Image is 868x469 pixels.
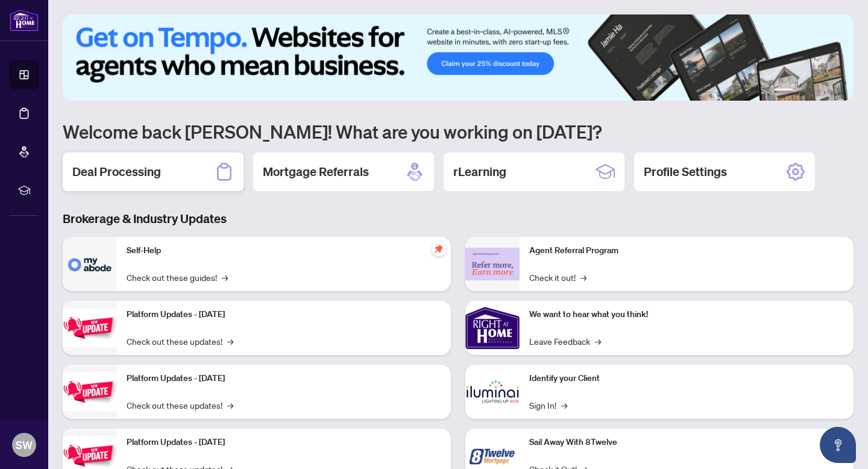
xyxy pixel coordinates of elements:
[127,372,441,385] p: Platform Updates - [DATE]
[837,89,841,93] button: 6
[529,436,844,449] p: Sail Away With 8Twelve
[820,427,856,463] button: Open asap
[72,163,161,180] h2: Deal Processing
[827,89,832,93] button: 5
[222,271,228,284] span: →
[529,308,844,321] p: We want to hear what you think!
[227,335,233,348] span: →
[16,436,33,453] span: SW
[465,248,520,281] img: Agent Referral Program
[774,89,793,93] button: 1
[529,335,601,348] a: Leave Feedback→
[529,244,844,257] p: Agent Referral Program
[127,244,441,257] p: Self-Help
[63,210,854,227] h3: Brokerage & Industry Updates
[227,398,233,412] span: →
[465,365,520,419] img: Identify your Client
[561,398,567,412] span: →
[644,163,727,180] h2: Profile Settings
[453,163,506,180] h2: rLearning
[127,308,441,321] p: Platform Updates - [DATE]
[63,120,854,143] h1: Welcome back [PERSON_NAME]! What are you working on [DATE]?
[529,398,567,412] a: Sign In!→
[595,335,601,348] span: →
[127,335,233,348] a: Check out these updates!→
[63,373,117,411] img: Platform Updates - July 8, 2025
[817,89,822,93] button: 4
[10,9,39,31] img: logo
[465,301,520,355] img: We want to hear what you think!
[808,89,813,93] button: 3
[127,436,441,449] p: Platform Updates - [DATE]
[580,271,587,284] span: →
[63,237,117,291] img: Self-Help
[63,309,117,347] img: Platform Updates - July 21, 2025
[432,242,446,256] span: pushpin
[127,398,233,412] a: Check out these updates!→
[127,271,228,284] a: Check out these guides!→
[63,14,854,101] img: Slide 0
[529,271,587,284] a: Check it out!→
[529,372,844,385] p: Identify your Client
[263,163,369,180] h2: Mortgage Referrals
[798,89,803,93] button: 2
